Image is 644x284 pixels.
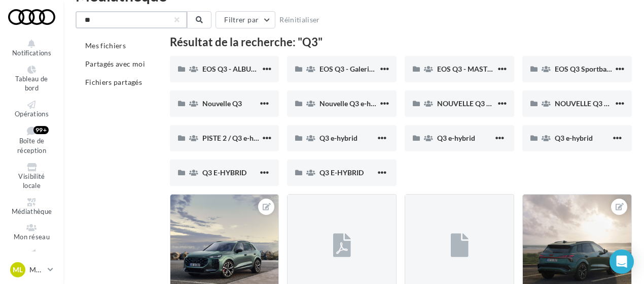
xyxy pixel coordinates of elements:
span: Q3 E-HYBRID [319,168,364,177]
span: Mon réseau [14,233,50,241]
span: Partagés avec moi [85,59,145,68]
p: Marine LE BON [29,265,44,275]
a: Médiathèque [8,196,55,218]
span: Q3 e-hybrid [555,134,593,142]
span: Opérations [15,110,49,118]
a: Visibilité locale [8,161,55,192]
span: Nouvelle Q3 [202,99,242,108]
a: Boîte de réception 99+ [8,124,55,156]
div: Open Intercom Messenger [610,249,634,274]
span: Q3 E-HYBRID [202,168,246,177]
span: Nouvelle Q3 e-hybrid [319,99,387,108]
span: Médiathèque [12,207,52,215]
span: EOS Q3 - ALBUM PHOTO [202,65,283,73]
button: Réinitialiser [275,14,324,26]
span: Q3 e-hybrid [319,134,357,142]
button: Filtrer par [216,11,275,28]
a: Campagnes [8,247,55,269]
a: Mon réseau [8,222,55,243]
span: PISTE 2 / Q3 e-hybrid [202,134,270,142]
span: NOUVELLE Q3 SPORTBACK [437,99,528,108]
span: Mes fichiers [85,41,126,50]
span: EOS Q3 - MASTER INTERIEUR [437,65,533,73]
span: EOS Q3 - Galerie 2 [319,65,378,73]
span: Fichiers partagés [85,78,142,86]
span: Tableau de bord [15,75,48,92]
span: Notifications [12,49,51,57]
span: Visibilité locale [18,172,45,190]
span: Boîte de réception [17,137,46,155]
a: Opérations [8,99,55,120]
span: Q3 e-hybrid [437,134,475,142]
a: ML Marine LE BON [8,260,55,279]
div: Résultat de la recherche: "Q3" [170,37,632,48]
a: Tableau de bord [8,64,55,94]
span: ML [13,265,23,275]
div: 99+ [33,126,49,134]
button: Notifications [8,38,55,59]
